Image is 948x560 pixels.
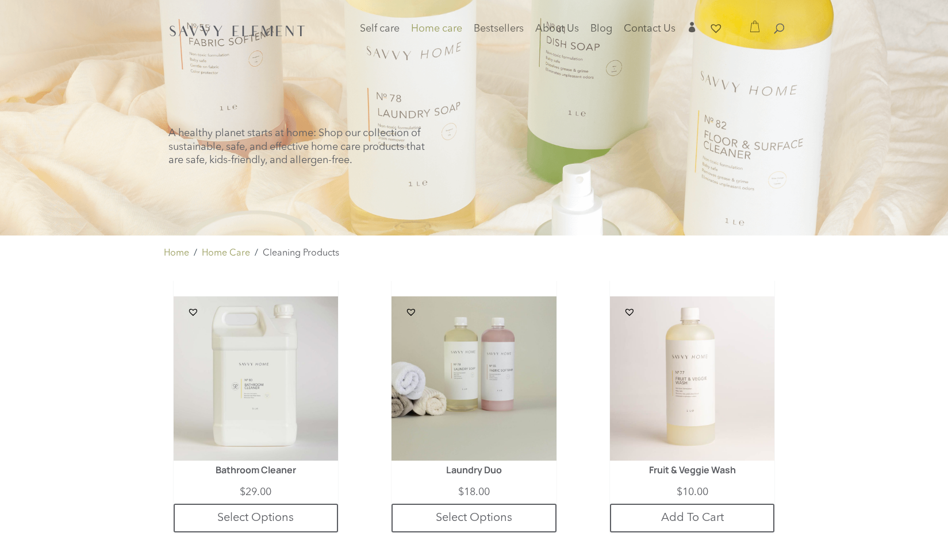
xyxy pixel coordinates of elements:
[202,246,250,261] a: Home Care
[610,296,774,461] img: Fruit & Veggie Wash by Savvy Element
[392,296,556,461] img: Laundry Duo
[590,25,612,41] a: Blog
[535,25,579,41] a: About Us
[194,246,197,261] span: /
[174,296,338,461] img: Bathroom Cleaner
[202,249,250,258] span: Home Care
[458,487,490,497] bdi: 18.00
[263,249,339,258] span: Cleaning Products
[255,246,258,261] span: /
[458,487,464,497] span: $
[168,127,426,167] p: A healthy planet starts at home: Shop our collection of sustainable, safe, and effective home car...
[408,465,540,481] h1: Laundry Duo
[190,465,321,481] h1: Bathroom Cleaner
[627,465,758,481] h1: Fruit & Veggie Wash
[166,21,309,40] img: SavvyElement
[687,22,697,41] a: 
[164,246,189,261] a: Home
[240,487,271,497] bdi: 29.00
[360,25,400,48] a: Self care
[240,487,245,497] span: $
[687,22,697,32] span: 
[677,487,708,497] bdi: 10.00
[624,25,676,41] a: Contact Us
[174,504,338,532] a: Select options for “Bathroom Cleaner”
[392,504,556,532] a: Select options for “Laundry Duo”
[411,25,462,48] a: Home care
[677,487,682,497] span: $
[474,25,524,41] a: Bestsellers
[610,504,774,532] a: Add to cart: “Fruit & Veggie Wash”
